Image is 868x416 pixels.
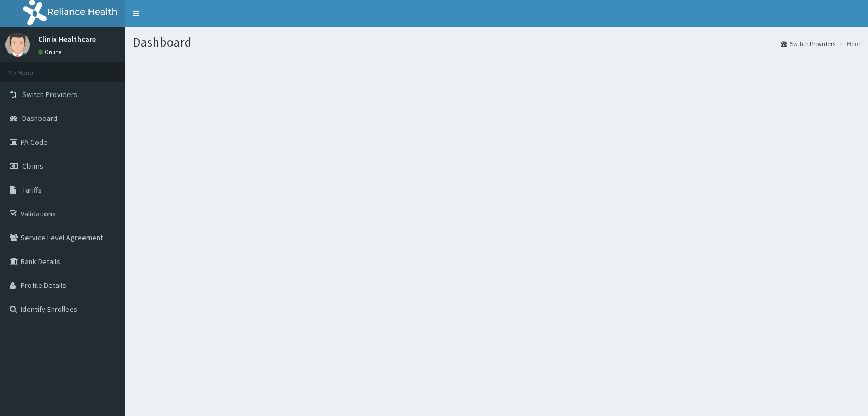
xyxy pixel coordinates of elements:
[38,35,96,43] p: Clinix Healthcare
[133,35,860,49] h1: Dashboard
[38,48,64,56] a: Online
[22,185,42,195] span: Tariffs
[22,161,43,171] span: Claims
[781,39,835,48] a: Switch Providers
[837,39,860,48] li: Here
[5,33,30,57] img: User Image
[22,113,58,123] span: Dashboard
[22,89,78,99] span: Switch Providers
